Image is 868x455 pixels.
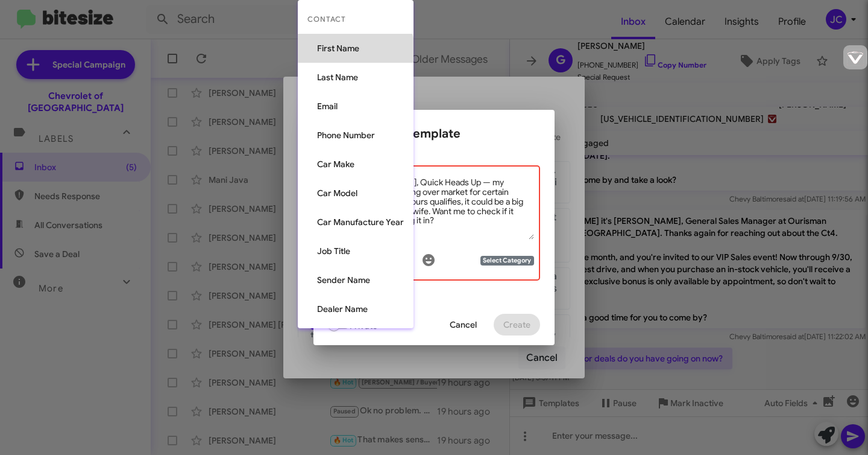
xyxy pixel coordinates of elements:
[298,179,414,208] button: Car Model
[298,266,414,294] button: Sender Name
[298,150,414,179] button: Car Make
[298,34,414,63] button: First Name
[298,63,414,92] button: Last Name
[298,5,414,34] span: Contact
[298,121,414,150] button: Phone Number
[298,237,414,266] button: Job Title
[298,208,414,237] button: Car Manufacture Year
[298,294,414,323] button: Dealer Name
[298,92,414,121] button: Email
